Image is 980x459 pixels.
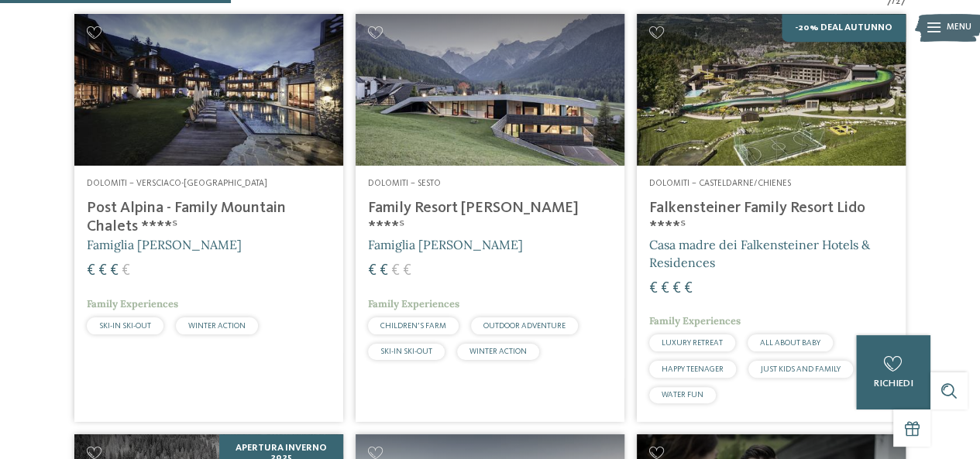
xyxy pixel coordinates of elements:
span: € [368,263,377,279]
span: CHILDREN’S FARM [380,322,446,330]
h4: Falkensteiner Family Resort Lido ****ˢ [649,199,893,236]
span: Family Experiences [368,297,459,310]
span: Famiglia [PERSON_NAME] [87,237,242,252]
span: € [87,263,95,279]
span: € [98,263,107,279]
span: Casa madre dei Falkensteiner Hotels & Residences [649,237,870,269]
span: OUTDOOR ADVENTURE [483,322,566,330]
span: Dolomiti – Versciaco-[GEOGRAPHIC_DATA] [87,179,267,188]
a: Cercate un hotel per famiglie? Qui troverete solo i migliori! -20% Deal Autunno Dolomiti – Castel... [637,14,906,422]
img: Cercate un hotel per famiglie? Qui troverete solo i migliori! [637,14,906,165]
span: WINTER ACTION [188,322,246,330]
a: richiedi [856,335,930,409]
span: € [391,263,400,279]
a: Cercate un hotel per famiglie? Qui troverete solo i migliori! Dolomiti – Sesto Family Resort [PER... [356,14,624,422]
span: ALL ABOUT BABY [760,339,820,347]
span: € [110,263,119,279]
span: richiedi [874,379,913,389]
span: WATER FUN [662,391,703,399]
span: HAPPY TEENAGER [662,365,724,373]
img: Family Resort Rainer ****ˢ [356,14,624,165]
span: Family Experiences [87,297,178,310]
span: € [672,281,681,296]
span: € [122,263,130,279]
span: JUST KIDS AND FAMILY [761,365,841,373]
span: SKI-IN SKI-OUT [380,348,432,355]
span: € [649,281,658,296]
h4: Post Alpina - Family Mountain Chalets ****ˢ [87,199,331,236]
span: Family Experiences [649,314,741,327]
span: € [684,281,693,296]
img: Post Alpina - Family Mountain Chalets ****ˢ [74,14,343,165]
span: Dolomiti – Sesto [368,179,441,188]
span: LUXURY RETREAT [662,339,723,347]
span: € [403,263,411,279]
a: Cercate un hotel per famiglie? Qui troverete solo i migliori! Dolomiti – Versciaco-[GEOGRAPHIC_DA... [74,14,343,422]
span: WINTER ACTION [469,348,527,355]
span: € [380,263,388,279]
span: € [661,281,669,296]
h4: Family Resort [PERSON_NAME] ****ˢ [368,199,612,236]
span: Famiglia [PERSON_NAME] [368,237,523,252]
span: Dolomiti – Casteldarne/Chienes [649,179,791,188]
span: SKI-IN SKI-OUT [99,322,151,330]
